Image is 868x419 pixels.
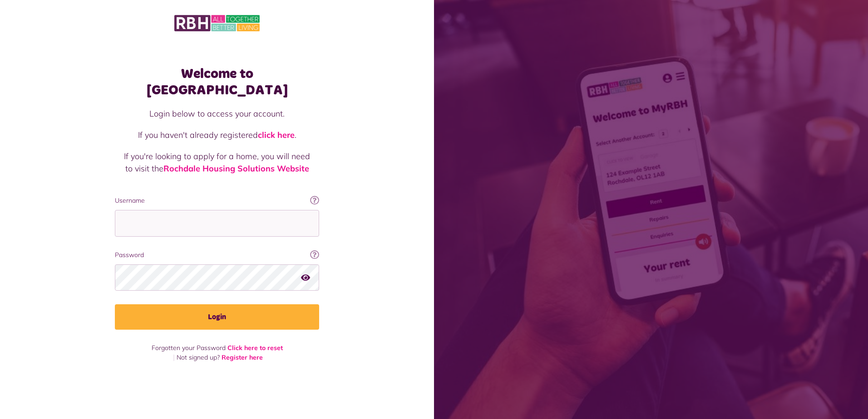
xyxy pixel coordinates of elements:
[174,14,260,33] img: MyRBH
[152,344,226,352] span: Forgotten your Password
[115,304,319,330] button: Login
[163,163,309,174] a: Rochdale Housing Solutions Website
[124,129,310,141] p: If you haven't already registered .
[115,250,319,260] label: Password
[222,353,263,361] a: Register here
[124,150,310,175] p: If you're looking to apply for a home, you will need to visit the
[115,196,319,205] label: Username
[124,107,310,120] p: Login below to access your account.
[177,353,220,361] span: Not signed up?
[258,130,295,140] a: click here
[115,66,319,98] h1: Welcome to [GEOGRAPHIC_DATA]
[227,344,283,352] a: Click here to reset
